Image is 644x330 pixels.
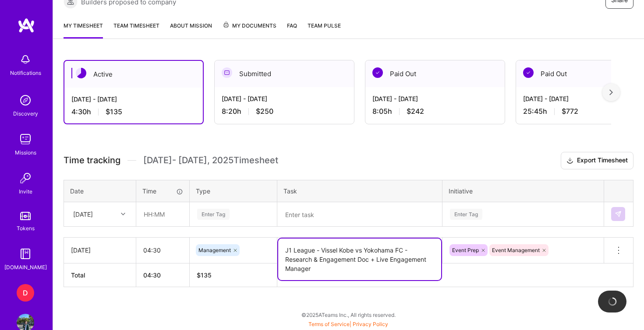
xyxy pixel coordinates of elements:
div: [DOMAIN_NAME] [4,263,47,272]
div: Submitted [215,60,354,87]
i: icon Download [566,156,573,165]
span: Event Prep [452,247,479,253]
div: Notifications [10,68,41,77]
span: | [308,321,388,327]
i: icon Chevron [121,212,125,216]
div: [DATE] - [DATE] [71,95,196,104]
span: $772 [562,107,578,116]
span: $135 [106,107,122,116]
div: [DATE] [71,246,129,255]
img: Submitted [222,67,232,78]
span: $250 [256,107,273,116]
span: [DATE] - [DATE] , 2025 Timesheet [143,155,278,166]
div: 8:20 h [222,107,347,116]
a: FAQ [287,21,297,39]
button: Export Timesheet [561,152,633,169]
span: My Documents [223,21,276,31]
a: Team timesheet [113,21,159,39]
th: Date [64,180,136,202]
th: Total [64,263,136,287]
img: logo [18,18,35,33]
div: [DATE] [73,210,93,219]
div: Missions [15,148,36,157]
div: D [17,284,34,302]
a: My Documents [223,21,276,39]
input: HH:MM [136,239,189,262]
div: Invite [19,187,32,196]
div: Discovery [13,109,38,118]
th: Task [277,180,442,202]
span: Event Management [492,247,540,253]
img: Invite [17,169,34,187]
th: Type [190,180,277,202]
div: [DATE] - [DATE] [222,94,347,103]
img: Active [76,68,86,78]
div: Time [142,186,183,196]
div: [DATE] - [DATE] [372,94,498,103]
span: Time tracking [64,155,120,166]
img: right [609,89,613,95]
a: About Mission [170,21,212,39]
div: 4:30 h [71,107,196,116]
a: Terms of Service [308,321,350,327]
img: Submit [615,211,622,218]
a: Team Pulse [308,21,341,39]
img: loading [607,296,618,307]
div: Tokens [17,224,35,233]
span: Team Pulse [308,22,341,29]
span: $ 135 [197,271,212,279]
img: discovery [17,91,34,109]
img: tokens [20,212,31,220]
div: Enter Tag [197,207,230,221]
div: Enter Tag [450,207,482,221]
img: teamwork [17,130,34,148]
textarea: J1 League - Vissel Kobe vs Yokohama FC - Research & Engagement Doc + Live Engagement Manager [278,239,441,280]
span: Management [198,247,231,253]
div: Paid Out [365,60,505,87]
div: Active [64,61,203,88]
a: My timesheet [64,21,103,39]
img: Paid Out [523,67,534,78]
img: Paid Out [372,67,383,78]
th: 04:30 [136,263,190,287]
div: 8:05 h [372,107,498,116]
img: bell [17,51,34,68]
div: © 2025 ATeams Inc., All rights reserved. [53,304,644,326]
a: Privacy Policy [353,321,388,327]
div: Initiative [449,186,598,196]
a: D [14,284,36,302]
img: guide book [17,245,34,263]
input: HH:MM [137,203,189,226]
span: $242 [407,107,424,116]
